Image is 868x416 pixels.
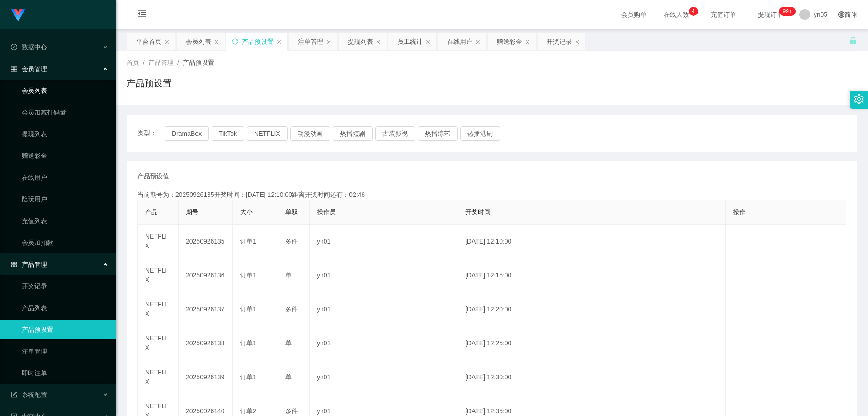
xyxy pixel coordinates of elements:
td: 20250926138 [179,326,233,360]
span: 订单1 [240,339,256,347]
span: 会员管理 [11,65,47,72]
span: 期号 [186,208,198,215]
i: 图标: table [11,66,17,72]
td: yn01 [310,225,458,258]
span: 单 [285,339,292,347]
a: 陪玩用户 [22,190,108,208]
span: 充值订单 [706,11,741,18]
div: 注单管理 [298,33,323,50]
h1: 产品预设置 [127,77,172,90]
span: 产品预设置 [183,59,214,66]
span: 操作员 [317,208,336,215]
div: 提现列表 [348,33,373,50]
a: 赠送彩金 [22,147,108,165]
td: [DATE] 12:10:00 [458,225,726,258]
a: 开奖记录 [22,277,108,295]
i: 图标: close [376,39,381,45]
i: 图标: close [475,39,481,45]
i: 图标: close [276,39,282,45]
span: 产品管理 [11,261,47,268]
span: 类型： [137,126,165,141]
i: 图标: form [11,392,17,398]
button: 热播综艺 [418,126,458,141]
button: 热播港剧 [460,126,500,141]
td: 20250926136 [179,258,233,292]
i: 图标: close [425,39,431,45]
a: 产品预设置 [22,320,108,339]
span: 订单1 [240,373,256,381]
td: 20250926135 [179,225,233,258]
i: 图标: close [164,39,170,45]
td: 20250926139 [179,360,233,394]
div: 平台首页 [136,33,161,50]
div: 赠送彩金 [497,33,522,50]
i: 图标: close [326,39,331,45]
div: 开奖记录 [547,33,572,50]
p: 4 [692,7,695,16]
span: 多件 [285,306,298,313]
span: 产品管理 [148,59,174,66]
button: DramaBox [165,126,209,141]
td: NETFLIX [138,360,179,394]
a: 注单管理 [22,342,108,360]
td: yn01 [310,258,458,292]
i: 图标: close [525,39,530,45]
span: / [177,59,179,66]
span: 订单1 [240,272,256,279]
span: 大小 [240,208,253,215]
span: / [143,59,145,66]
span: 产品预设值 [137,172,169,181]
i: 图标: sync [232,38,238,45]
a: 会员加扣款 [22,234,108,252]
td: yn01 [310,360,458,394]
i: 图标: close [575,39,580,45]
span: 单双 [285,208,298,215]
td: NETFLIX [138,225,179,258]
a: 会员列表 [22,81,108,100]
span: 多件 [285,407,298,415]
div: 在线用户 [447,33,472,50]
a: 在线用户 [22,168,108,186]
a: 会员加减打码量 [22,103,108,121]
sup: 328 [779,7,795,16]
i: 图标: setting [854,94,864,104]
a: 产品列表 [22,299,108,317]
span: 系统配置 [11,391,47,398]
td: NETFLIX [138,326,179,360]
i: 图标: menu-fold [127,0,157,29]
i: 图标: appstore-o [11,261,17,268]
button: NETFLIX [247,126,288,141]
button: 热播短剧 [333,126,373,141]
td: 20250926137 [179,292,233,326]
a: 即时注单 [22,364,108,382]
button: TikTok [212,126,244,141]
span: 首页 [127,59,139,66]
td: [DATE] 12:25:00 [458,326,726,360]
span: 多件 [285,238,298,245]
a: 提现列表 [22,125,108,143]
span: 开奖时间 [465,208,491,215]
a: 充值列表 [22,212,108,230]
td: [DATE] 12:20:00 [458,292,726,326]
td: NETFLIX [138,258,179,292]
span: 订单2 [240,407,256,415]
span: 订单1 [240,238,256,245]
span: 在线人数 [659,11,693,18]
i: 图标: global [838,11,844,18]
span: 数据中心 [11,43,47,51]
button: 古装影视 [375,126,415,141]
span: 操作 [733,208,745,215]
span: 订单1 [240,306,256,313]
td: [DATE] 12:15:00 [458,258,726,292]
span: 提现订单 [753,11,788,18]
div: 会员列表 [186,33,211,50]
div: 当前期号为：20250926135开奖时间：[DATE] 12:10:00距离开奖时间还有：02:46 [137,190,846,200]
div: 员工统计 [397,33,423,50]
i: 图标: unlock [849,37,857,45]
td: yn01 [310,326,458,360]
i: 图标: check-circle-o [11,44,17,50]
div: 产品预设置 [242,33,274,50]
td: [DATE] 12:30:00 [458,360,726,394]
img: logo.9652507e.png [11,9,25,22]
button: 动漫动画 [290,126,330,141]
